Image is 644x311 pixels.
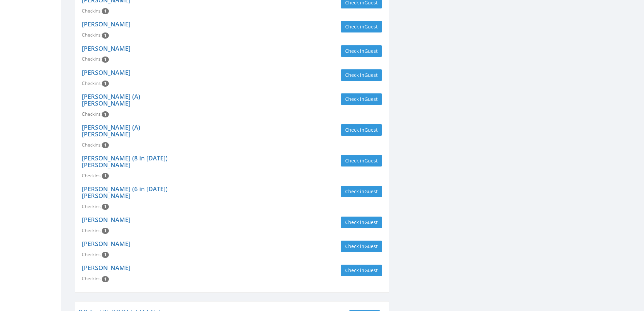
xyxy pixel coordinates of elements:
button: Check inGuest [341,124,382,136]
span: Guest [364,243,378,249]
a: [PERSON_NAME] [82,240,130,248]
button: Check inGuest [341,241,382,252]
button: Check inGuest [341,265,382,276]
a: [PERSON_NAME] [82,216,130,224]
span: Guest [364,23,378,30]
span: Checkin count [102,228,109,234]
span: Checkins: [82,203,102,209]
a: [PERSON_NAME] [82,44,130,52]
button: Check inGuest [341,186,382,197]
a: [PERSON_NAME] [82,264,130,272]
span: Guest [364,96,378,102]
span: Checkins: [82,32,102,38]
a: [PERSON_NAME] [82,20,130,28]
button: Check inGuest [341,45,382,57]
button: Check inGuest [341,155,382,166]
a: [PERSON_NAME] [82,68,130,76]
a: [PERSON_NAME] (A) [PERSON_NAME] [82,123,140,138]
span: Checkin count [102,111,109,117]
button: Check inGuest [341,21,382,32]
a: [PERSON_NAME] (6 in [DATE]) [PERSON_NAME] [82,185,168,200]
span: Checkins: [82,142,102,148]
span: Checkin count [102,8,109,14]
span: Guest [364,157,378,164]
span: Checkins: [82,251,102,258]
span: Checkin count [102,204,109,210]
button: Check inGuest [341,93,382,105]
span: Guest [364,72,378,78]
span: Checkin count [102,81,109,87]
span: Checkins: [82,8,102,14]
span: Checkin count [102,173,109,179]
span: Guest [364,188,378,195]
span: Checkin count [102,276,109,282]
span: Checkin count [102,32,109,39]
span: Guest [364,48,378,54]
a: [PERSON_NAME] (A) [PERSON_NAME] [82,92,140,107]
a: [PERSON_NAME] (8 in [DATE]) [PERSON_NAME] [82,154,168,169]
span: Guest [364,127,378,133]
span: Checkin count [102,57,109,63]
span: Checkins: [82,227,102,234]
span: Guest [364,267,378,273]
span: Checkins: [82,56,102,62]
span: Checkins: [82,275,102,282]
span: Checkins: [82,111,102,117]
span: Guest [364,219,378,225]
span: Checkins: [82,80,102,86]
span: Checkin count [102,252,109,258]
button: Check inGuest [341,217,382,228]
span: Checkin count [102,142,109,148]
button: Check inGuest [341,69,382,81]
span: Checkins: [82,173,102,179]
